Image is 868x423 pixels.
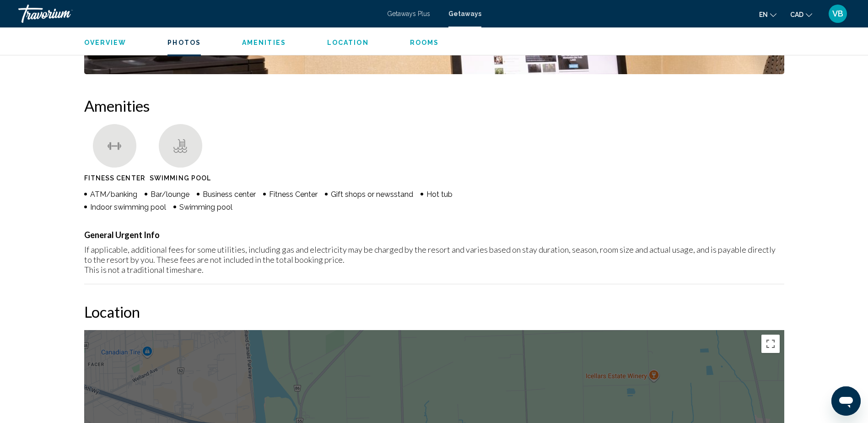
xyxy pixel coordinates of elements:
[831,386,861,416] iframe: Button to launch messaging window
[759,11,768,18] span: en
[426,190,453,199] span: Hot tub
[269,190,318,199] span: Fitness Center
[84,97,784,115] h2: Amenities
[150,174,211,182] span: Swimming Pool
[167,39,201,46] span: Photos
[327,39,369,46] span: Location
[410,39,439,46] span: Rooms
[90,203,166,211] span: Indoor swimming pool
[826,4,850,23] button: User Menu
[84,230,784,240] h4: General Urgent Info
[331,190,413,199] span: Gift shops or newsstand
[327,38,369,47] button: Location
[410,38,439,47] button: Rooms
[203,190,256,199] span: Business center
[242,38,286,47] button: Amenities
[179,203,232,211] span: Swimming pool
[759,8,776,21] button: Change language
[90,190,137,199] span: ATM/banking
[84,174,145,182] span: Fitness Center
[84,39,127,46] span: Overview
[167,38,201,47] button: Photos
[387,10,430,17] a: Getaways Plus
[790,11,803,18] span: CAD
[832,9,843,18] span: VB
[84,38,127,47] button: Overview
[790,8,812,21] button: Change currency
[18,5,378,23] a: Travorium
[448,10,481,17] a: Getaways
[761,335,780,353] button: Toggle fullscreen view
[84,244,784,275] div: If applicable, additional fees for some utilities, including gas and electricity may be charged b...
[242,39,286,46] span: Amenities
[151,190,189,199] span: Bar/lounge
[84,303,784,321] h2: Location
